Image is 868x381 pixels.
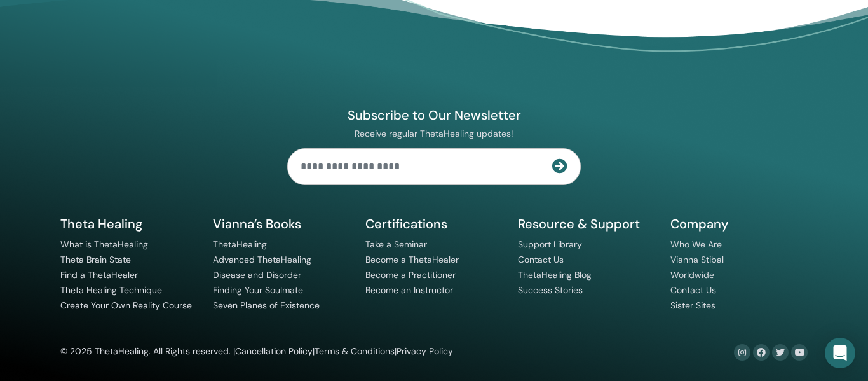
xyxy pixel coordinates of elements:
h5: Resource & Support [518,216,655,232]
div: © 2025 ThetaHealing. All Rights reserved. | | | [60,344,453,359]
a: Terms & Conditions [315,345,395,357]
a: Seven Planes of Existence [213,300,320,311]
a: Cancellation Policy [235,345,313,357]
a: ThetaHealing [213,239,267,250]
h5: Vianna’s Books [213,216,350,232]
h5: Company [670,216,808,232]
h4: Subscribe to Our Newsletter [287,107,581,123]
a: Create Your Own Reality Course [60,300,192,311]
a: Become an Instructor [365,284,453,296]
a: Become a Practitioner [365,269,456,281]
p: Receive regular ThetaHealing updates! [287,128,581,139]
a: Take a Seminar [365,239,427,250]
a: Find a ThetaHealer [60,269,138,281]
h5: Certifications [365,216,503,232]
a: Theta Healing Technique [60,284,162,296]
a: Support Library [518,239,582,250]
a: Sister Sites [670,300,715,311]
a: Worldwide [670,269,714,281]
a: Disease and Disorder [213,269,301,281]
a: Theta Brain State [60,254,131,265]
a: Advanced ThetaHealing [213,254,311,265]
a: Contact Us [518,254,564,265]
a: ThetaHealing Blog [518,269,592,281]
a: Finding Your Soulmate [213,284,303,296]
a: What is ThetaHealing [60,239,148,250]
h5: Theta Healing [60,216,198,232]
a: Who We Are [670,239,722,250]
a: Success Stories [518,284,583,296]
a: Vianna Stibal [670,254,724,265]
div: Open Intercom Messenger [825,338,855,368]
a: Become a ThetaHealer [365,254,459,265]
a: Privacy Policy [397,345,453,357]
a: Contact Us [670,284,716,296]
